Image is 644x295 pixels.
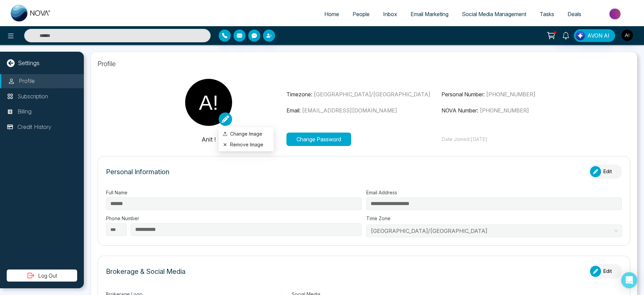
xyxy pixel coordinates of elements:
[19,77,35,86] p: Profile
[302,107,397,114] span: [EMAIL_ADDRESS][DOMAIN_NAME]
[587,32,609,40] span: AVON AI
[455,8,533,20] a: Social Media Management
[533,8,561,20] a: Tasks
[314,91,430,98] span: [GEOGRAPHIC_DATA]/[GEOGRAPHIC_DATA]
[223,141,270,148] button: Remove Image
[588,264,622,279] button: Edit
[591,6,640,21] img: Market-place.gif
[324,11,339,17] span: Home
[383,11,397,17] span: Inbox
[18,58,40,67] p: Settings
[411,11,448,17] span: Email Marketing
[286,133,351,146] button: Change Password
[17,92,48,101] p: Subscription
[480,107,529,114] span: [PHONE_NUMBER]
[286,106,442,114] p: Email:
[366,189,622,196] label: Email Address
[106,266,185,277] p: Brokerage & Social Media
[17,107,32,116] p: Billing
[404,8,455,20] a: Email Marketing
[462,11,526,17] span: Social Media Management
[574,29,615,42] button: AVON AI
[286,90,442,98] p: Timezone:
[98,59,630,69] p: Profile
[346,8,376,20] a: People
[622,30,633,41] img: User Avatar
[588,164,622,179] button: Edit
[486,91,535,98] span: [PHONE_NUMBER]
[17,123,51,132] p: Credit History
[223,130,270,138] label: Change Image
[371,226,618,236] span: Asia/Kolkata
[7,269,77,282] button: Log Out
[11,5,51,21] img: Nova CRM Logo
[353,11,370,17] span: People
[441,90,597,98] p: Personal Number:
[568,11,581,17] span: Deals
[106,215,362,222] label: Phone Number
[621,272,637,288] div: Open Intercom Messenger
[576,31,585,40] img: Lead Flow
[441,136,597,143] p: Date Joined: [DATE]
[376,8,404,20] a: Inbox
[441,106,597,114] p: NOVA Number:
[366,215,622,222] label: Time Zone
[318,8,346,20] a: Home
[106,189,362,196] label: Full Name
[106,167,169,177] p: Personal Information
[540,11,554,17] span: Tasks
[131,135,286,144] p: Anit !
[561,8,588,20] a: Deals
